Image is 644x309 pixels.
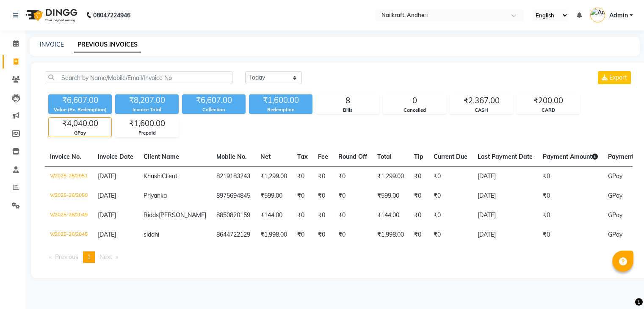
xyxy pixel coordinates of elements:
span: Invoice Date [98,153,133,160]
b: 08047224946 [93,3,130,27]
td: V/2025-26/2049 [45,206,93,225]
span: [DATE] [98,231,116,238]
span: [DATE] [98,211,116,219]
a: INVOICE [40,41,64,48]
td: ₹144.00 [255,206,292,225]
td: ₹0 [409,225,428,245]
img: logo [22,3,80,27]
td: ₹0 [428,206,473,225]
td: V/2025-26/2051 [45,166,93,186]
span: Tip [414,153,423,160]
td: 8644722129 [211,225,255,245]
td: ₹0 [333,166,372,186]
span: Payment Amount [543,153,598,160]
td: [DATE] [473,186,538,206]
div: Prepaid [116,130,178,137]
div: Value (Ex. Redemption) [48,106,112,113]
td: ₹0 [292,206,313,225]
td: ₹0 [292,166,313,186]
td: ₹0 [538,206,603,225]
span: Net [260,153,271,160]
div: GPay [49,130,111,137]
td: ₹0 [313,166,333,186]
div: ₹4,040.00 [49,118,111,130]
span: Export [609,74,627,81]
span: 1 [87,253,91,261]
td: ₹1,299.00 [372,166,409,186]
td: ₹0 [428,166,473,186]
td: ₹0 [428,225,473,245]
span: GPay [608,172,622,180]
span: [DATE] [98,172,116,180]
td: ₹0 [313,186,333,206]
span: Next [100,253,112,261]
div: Invoice Total [115,106,179,113]
iframe: chat widget [608,275,636,301]
span: Previous [55,253,78,261]
td: ₹0 [428,186,473,206]
span: Mobile No. [216,153,247,160]
div: Bills [316,107,379,114]
span: siddhi [144,231,159,238]
td: ₹0 [538,225,603,245]
div: ₹6,607.00 [48,94,112,106]
div: ₹8,207.00 [115,94,179,106]
div: ₹2,367.00 [450,95,513,107]
span: Admin [609,11,628,20]
td: ₹599.00 [372,186,409,206]
td: ₹0 [333,225,372,245]
span: Fee [318,153,328,160]
span: Ridds [144,211,159,219]
td: ₹599.00 [255,186,292,206]
td: [DATE] [473,206,538,225]
td: [DATE] [473,225,538,245]
td: ₹0 [313,206,333,225]
span: Tax [297,153,308,160]
span: Invoice No. [50,153,81,160]
span: [DATE] [98,192,116,199]
span: Client Name [144,153,179,160]
div: Collection [182,106,246,113]
td: ₹0 [538,186,603,206]
td: ₹0 [409,206,428,225]
td: ₹1,299.00 [255,166,292,186]
div: CARD [517,107,580,114]
td: ₹0 [313,225,333,245]
td: ₹1,998.00 [372,225,409,245]
td: [DATE] [473,166,538,186]
td: ₹1,998.00 [255,225,292,245]
span: Total [377,153,392,160]
input: Search by Name/Mobile/Email/Invoice No [45,71,232,84]
span: GPay [608,192,622,199]
div: CASH [450,107,513,114]
td: ₹0 [409,166,428,186]
span: Round Off [338,153,367,160]
span: Khushi [144,172,162,180]
button: Export [598,71,631,84]
span: GPay [608,211,622,219]
span: [PERSON_NAME] [159,211,206,219]
a: PREVIOUS INVOICES [74,37,141,52]
div: Redemption [249,106,312,113]
td: 8850820159 [211,206,255,225]
div: ₹1,600.00 [249,94,312,106]
td: ₹0 [292,225,313,245]
img: Admin [590,8,605,22]
div: 8 [316,95,379,107]
td: ₹144.00 [372,206,409,225]
td: ₹0 [333,206,372,225]
td: V/2025-26/2045 [45,225,93,245]
nav: Pagination [45,251,633,263]
td: ₹0 [333,186,372,206]
span: GPay [608,231,622,238]
td: 8975694845 [211,186,255,206]
td: ₹0 [538,166,603,186]
td: ₹0 [292,186,313,206]
div: ₹200.00 [517,95,580,107]
td: V/2025-26/2050 [45,186,93,206]
div: 0 [383,95,446,107]
td: 8219183243 [211,166,255,186]
span: Last Payment Date [478,153,533,160]
td: ₹0 [409,186,428,206]
span: Priyanka [144,192,167,199]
